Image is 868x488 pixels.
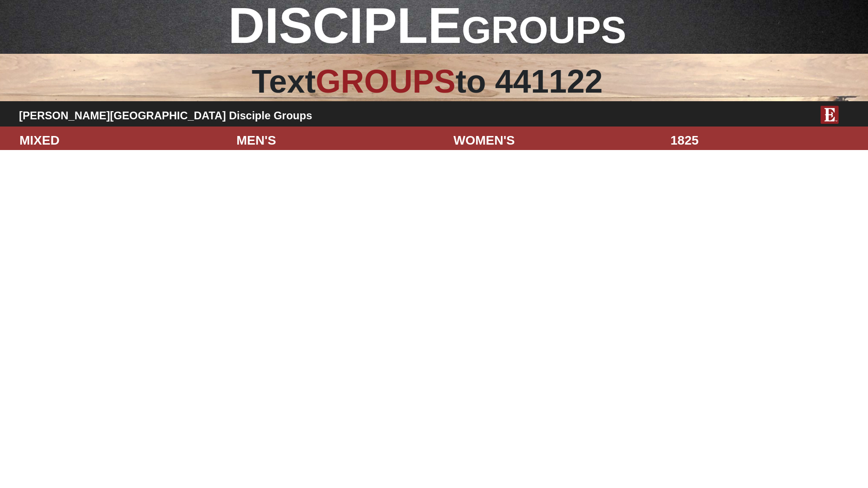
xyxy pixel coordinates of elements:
div: WOMEN'S [447,131,664,150]
div: MIXED [13,131,230,150]
span: GROUPS [316,63,455,99]
span: GROUPS [462,9,626,51]
div: MEN'S [230,131,447,150]
img: E-icon-fireweed-White-TM.png [821,106,839,124]
b: [PERSON_NAME][GEOGRAPHIC_DATA] Disciple Groups [19,109,312,122]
